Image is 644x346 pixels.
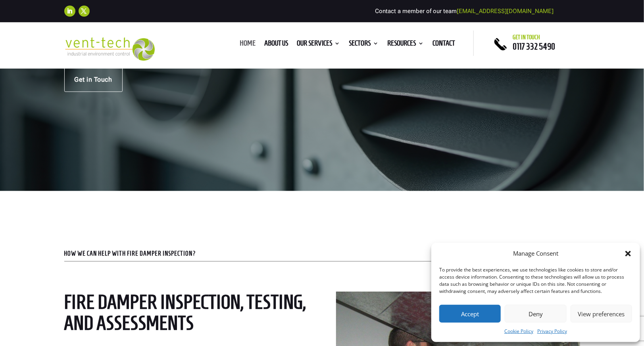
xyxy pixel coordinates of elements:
a: 0117 332 5490 [513,42,556,51]
button: Accept [439,305,501,323]
button: Deny [505,305,566,323]
a: Sectors [349,40,379,49]
a: Contact [433,40,456,49]
a: Follow on X [79,6,90,17]
a: [EMAIL_ADDRESS][DOMAIN_NAME] [457,8,554,15]
a: Home [240,40,256,49]
b: Fire Damper Inspection, Testing, and Assessments [64,291,306,334]
a: Get in Touch [64,67,123,92]
img: 2023-09-27T08_35_16.549ZVENT-TECH---Clear-background [64,37,155,61]
p: HOW WE CAN HELP WITH FIRE DAMPER INSPECTION? [64,250,580,257]
a: Resources [388,40,424,49]
a: Privacy Policy [537,327,567,336]
div: Close dialog [624,250,632,258]
a: Follow on LinkedIn [64,6,75,17]
div: Manage Consent [513,249,558,258]
a: About us [264,40,288,49]
div: To provide the best experiences, we use technologies like cookies to store and/or access device i... [439,266,631,295]
span: Get in touch [513,34,540,40]
button: View preferences [571,305,632,323]
a: Our Services [297,40,340,49]
span: Contact a member of our team [375,8,554,15]
a: Cookie Policy [504,327,533,336]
